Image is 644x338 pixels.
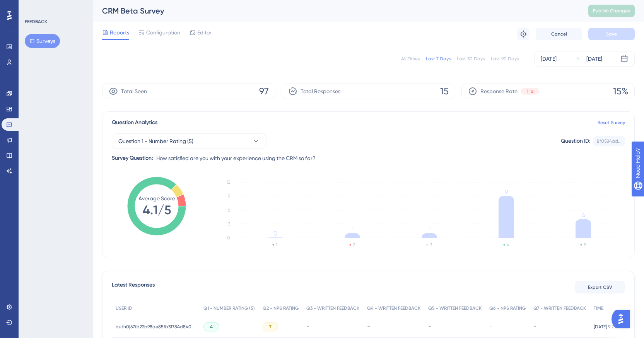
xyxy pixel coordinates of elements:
tspan: 9 [228,193,230,199]
span: [DATE] 9:23 [594,324,616,330]
span: Q7 - WRITTEN FEEDBACK [533,305,586,311]
text: 3 [430,242,432,248]
text: 2 [353,242,355,248]
span: Q2 - NPS RATING [263,305,299,311]
span: USER ID [116,305,132,311]
tspan: 9 [505,188,508,196]
div: Question ID: [561,136,590,146]
button: Cancel [536,28,582,40]
span: Q3 - WRITTEN FEEDBACK [306,305,359,311]
tspan: 1 [429,225,430,233]
tspan: 0 [273,230,277,237]
span: Question Analytics [112,118,157,127]
span: Q5 - WRITTEN FEEDBACK [428,305,482,311]
span: Need Help? [18,2,48,11]
span: Reports [110,28,129,37]
tspan: 12 [226,179,230,185]
div: - [306,323,359,330]
div: Survey Question: [112,154,153,163]
span: Question 1 - Number Rating (5) [118,137,193,146]
span: Editor [197,28,212,37]
span: Publish Changes [593,8,630,14]
span: 97 [259,85,269,97]
span: auth0|67fd22b98ae85fb31784d840 [116,324,191,330]
tspan: 6 [228,207,230,213]
span: Q4 - WRITTEN FEEDBACK [367,305,420,311]
span: Q1 - NUMBER RATING (5) [203,305,255,311]
button: Question 1 - Number Rating (5) [112,133,266,149]
tspan: Average Score [138,195,175,201]
div: All Times [401,56,420,62]
div: 8f0584ad... [597,138,622,144]
span: 15 [440,85,449,97]
span: Configuration [146,28,180,37]
div: FEEDBACK [25,19,47,25]
div: Last 90 Days [491,56,519,62]
span: Save [606,31,617,37]
span: 7 [269,324,272,330]
text: 5 [584,242,586,248]
span: Export CSV [588,284,612,290]
a: Reset Survey [598,119,625,126]
span: 1 [526,88,528,94]
div: [DATE] [586,54,602,63]
div: Last 7 Days [426,56,451,62]
div: [DATE] [541,54,557,63]
tspan: 4.1/5 [143,203,171,217]
div: CRM Beta Survey [102,5,569,16]
tspan: 1 [352,225,354,233]
span: - [489,324,492,330]
span: Q6 - NPS RATING [489,305,526,311]
span: Latest Responses [112,280,155,294]
text: 1 [276,242,277,248]
div: - [428,323,482,330]
tspan: 0 [227,235,230,241]
div: - [533,323,586,330]
div: Last 30 Days [457,56,485,62]
span: 15% [613,85,628,97]
div: - [367,323,420,330]
span: How satisfied are you with your experience using the CRM so far? [156,154,316,163]
span: TIME [594,305,603,311]
button: Export CSV [575,281,625,294]
span: Total Responses [301,87,340,96]
span: 4 [210,324,213,330]
span: Total Seen [121,87,147,96]
span: Cancel [551,31,567,37]
button: Surveys [25,34,60,48]
button: Publish Changes [588,5,635,17]
tspan: 3 [228,221,230,227]
span: Response Rate [480,87,518,96]
tspan: 4 [582,212,585,219]
iframe: UserGuiding AI Assistant Launcher [612,307,635,331]
button: Save [588,28,635,40]
text: 4 [507,242,509,248]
